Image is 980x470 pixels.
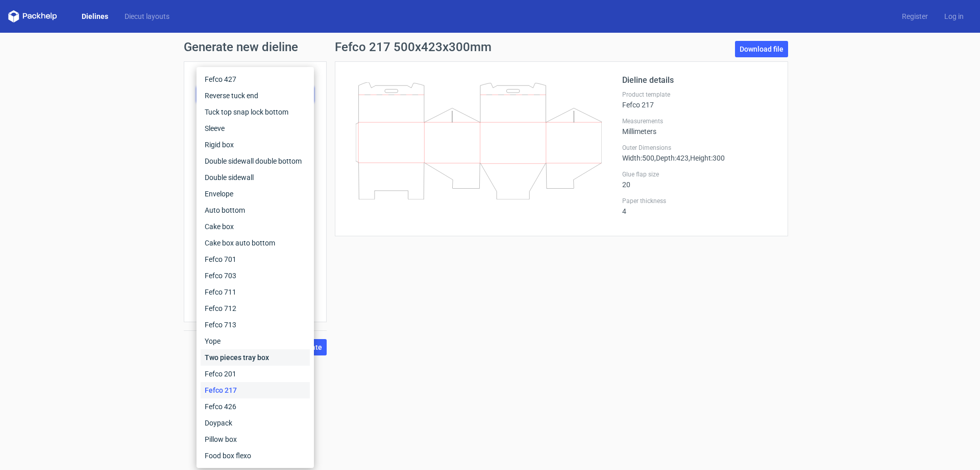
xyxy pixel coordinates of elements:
label: Outer Dimensions [622,144,775,152]
div: Yope [201,333,310,349]
label: Product template [622,91,775,99]
div: Fefco 201 [201,366,310,382]
div: Auto bottom [201,202,310,218]
a: Download file [735,41,788,57]
div: Tuck top snap lock bottom [201,104,310,120]
div: Cake box [201,218,310,235]
div: Fefco 713 [201,317,310,333]
a: Log in [936,11,972,21]
div: Fefco 217 [622,91,775,109]
h1: Generate new dieline [184,41,796,53]
span: , Depth : 423 [654,154,689,162]
h1: Fefco 217 500x423x300mm [335,41,492,53]
div: Fefco 701 [201,251,310,267]
span: Width : 500 [622,154,654,162]
div: Cake box auto bottom [201,235,310,251]
div: 20 [622,170,775,189]
div: Doypack [201,415,310,431]
label: Glue flap size [622,170,775,178]
div: Reverse tuck end [201,87,310,104]
div: Fefco 426 [201,398,310,415]
div: 4 [622,197,775,215]
label: Paper thickness [622,197,775,205]
h2: Dieline details [622,74,775,86]
div: Fefco 711 [201,284,310,300]
div: Sleeve [201,120,310,137]
a: Register [894,11,936,21]
div: Envelope [201,186,310,202]
div: Fefco 703 [201,267,310,284]
a: Diecut layouts [116,11,178,21]
div: Fefco 427 [201,71,310,87]
div: Double sidewall [201,169,310,186]
div: Millimeters [622,117,775,136]
div: Rigid box [201,137,310,153]
a: Dielines [73,11,116,21]
div: Two pieces tray box [201,349,310,366]
div: Fefco 217 [201,382,310,398]
div: Pillow box [201,431,310,447]
div: Double sidewall double bottom [201,153,310,169]
span: , Height : 300 [689,154,725,162]
div: Fefco 712 [201,300,310,317]
label: Measurements [622,117,775,125]
div: Food box flexo [201,447,310,464]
